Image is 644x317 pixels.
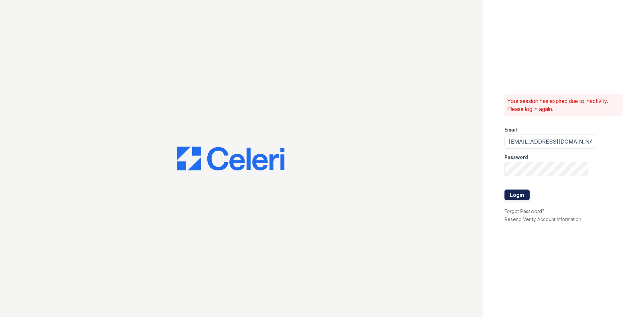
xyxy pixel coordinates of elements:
[504,190,530,200] button: Login
[504,208,544,214] a: Forgot Password?
[177,147,284,171] img: CE_Logo_Blue-a8612792a0a2168367f1c8372b55b34899dd931a85d93a1a3d3e32e68fde9ad4.png
[507,97,620,113] p: Your session has expired due to inactivity. Please log in again.
[504,216,581,222] a: Resend Verify Account Information
[504,126,517,133] label: Email
[504,154,528,161] label: Password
